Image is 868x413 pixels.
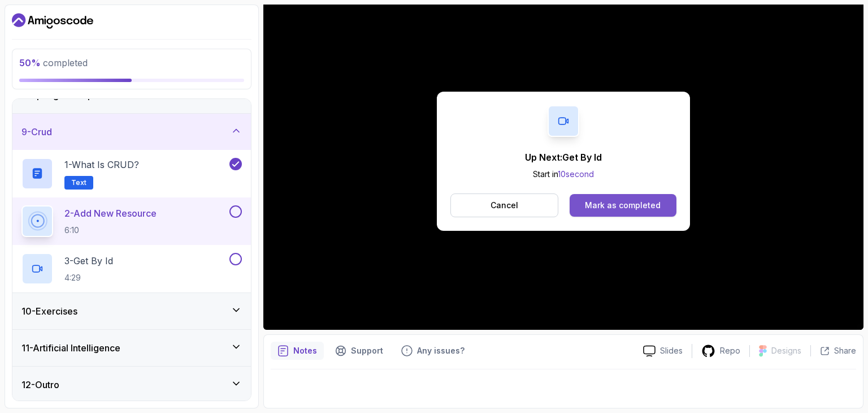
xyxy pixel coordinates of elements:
p: 4:29 [64,272,113,283]
h3: 11 - Artificial Intelligence [21,341,120,355]
p: Any issues? [417,345,465,356]
div: Mark as completed [585,200,661,211]
button: 11-Artificial Intelligence [12,330,251,366]
a: Dashboard [12,12,93,30]
span: completed [19,57,88,68]
button: 2-Add New Resource6:10 [21,205,242,237]
p: Start in [525,169,602,180]
a: Repo [692,344,749,358]
p: Up Next: Get By Id [525,150,602,164]
p: Repo [720,345,740,356]
a: Slides [634,345,692,357]
button: notes button [271,342,324,360]
button: 10-Exercises [12,293,251,329]
p: 6:10 [64,225,157,236]
button: Support button [328,342,390,360]
h3: 10 - Exercises [21,304,77,318]
p: Cancel [491,200,518,211]
p: Share [834,345,856,356]
p: Designs [771,345,801,356]
button: 3-Get By Id4:29 [21,253,242,285]
p: 3 - Get By Id [64,254,113,268]
h3: 9 - Crud [21,125,52,139]
p: 2 - Add New Resource [64,206,157,220]
h3: 12 - Outro [21,378,59,392]
p: Support [351,345,383,356]
span: 50 % [19,57,41,68]
button: Share [810,345,856,356]
button: 12-Outro [12,367,251,403]
button: Cancel [450,193,558,217]
p: Notes [293,345,317,356]
button: Feedback button [394,342,471,360]
p: Slides [660,345,683,356]
p: 1 - What is CRUD? [64,158,139,171]
span: 10 second [558,169,594,179]
button: 9-Crud [12,114,251,150]
span: Text [71,178,86,187]
button: Mark as completed [570,194,676,217]
button: 1-What is CRUD?Text [21,158,242,190]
